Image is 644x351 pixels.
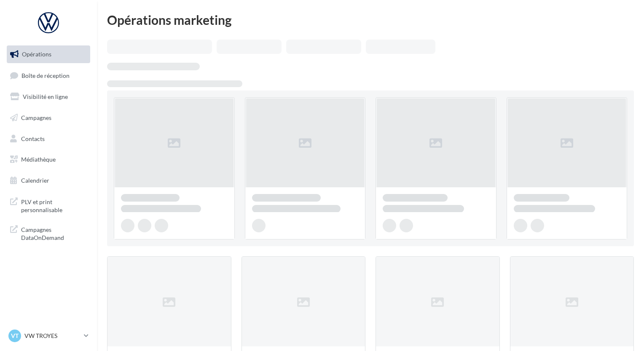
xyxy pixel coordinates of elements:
a: Médiathèque [5,151,92,168]
a: Campagnes DataOnDemand [5,221,92,245]
span: Campagnes [21,114,51,121]
span: Boîte de réception [21,72,70,79]
span: PLV et print personnalisable [21,196,87,214]
span: Calendrier [21,177,49,184]
a: Visibilité en ligne [5,88,92,106]
a: VT VW TROYES [7,328,90,344]
div: Opérations marketing [107,13,634,26]
p: VW TROYES [24,332,80,340]
a: Boîte de réception [5,66,92,85]
span: VT [11,332,19,340]
span: Opérations [22,51,51,58]
span: Contacts [21,135,45,142]
a: Opérations [5,45,92,63]
span: Visibilité en ligne [23,93,68,100]
span: Campagnes DataOnDemand [21,224,87,242]
a: Calendrier [5,172,92,189]
a: PLV et print personnalisable [5,193,92,218]
a: Campagnes [5,109,92,127]
span: Médiathèque [21,156,56,163]
a: Contacts [5,130,92,148]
